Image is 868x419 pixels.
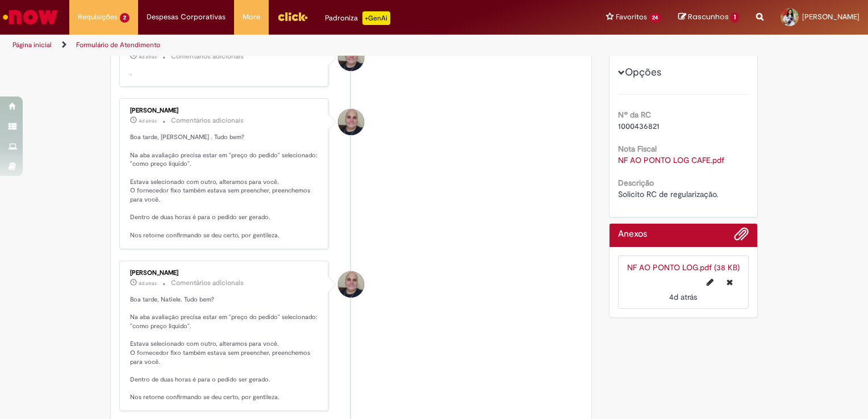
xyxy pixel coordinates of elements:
[802,12,859,22] span: [PERSON_NAME]
[700,273,720,291] button: Editar nome de arquivo NF AO PONTO LOG.pdf
[171,52,244,61] small: Comentários adicionais
[139,280,157,287] time: 26/09/2025 15:53:25
[338,109,364,135] div: Leonardo Manoel De Souza
[338,271,364,298] div: Leonardo Manoel De Souza
[147,11,226,23] span: Despesas Corporativas
[678,12,739,23] a: Rascunhos
[627,262,740,273] a: NF AO PONTO LOG.pdf (38 KB)
[139,280,157,287] span: 4d atrás
[618,144,657,154] b: Nota Fiscal
[130,133,319,240] p: Boa tarde, [PERSON_NAME] . Tudo bem? Na aba avaliação precisa estar em "preço do pedido" selecion...
[731,12,739,23] span: 1
[618,189,718,199] span: Solicito RC de regularização.
[139,118,157,124] span: 4d atrás
[78,11,118,23] span: Requisições
[616,11,647,23] span: Favoritos
[139,53,157,60] time: 26/09/2025 15:55:11
[277,8,308,25] img: click_logo_yellow_360x200.png
[243,11,260,23] span: More
[618,178,654,188] b: Descrição
[618,110,651,120] b: Nº da RC
[362,11,390,25] p: +GenAi
[338,45,364,71] div: Leonardo Manoel De Souza
[720,273,740,291] button: Excluir NF AO PONTO LOG.pdf
[325,11,390,25] div: Padroniza
[130,107,319,114] div: [PERSON_NAME]
[669,292,697,302] span: 4d atrás
[171,278,244,288] small: Comentários adicionais
[76,40,160,49] a: Formulário de Atendimento
[618,155,724,165] a: Download de NF AO PONTO LOG CAFE.pdf
[9,35,570,56] ul: Trilhas de página
[120,13,130,23] span: 2
[12,40,52,49] a: Página inicial
[130,270,319,276] div: [PERSON_NAME]
[139,53,157,60] span: 4d atrás
[130,69,319,78] p: .
[618,121,660,131] span: 1000436821
[130,295,319,402] p: Boa tarde, Natiele. Tudo bem? Na aba avaliação precisa estar em "preço do pedido" selecionado: "c...
[618,229,647,240] h2: Anexos
[171,116,244,125] small: Comentários adicionais
[649,13,662,23] span: 24
[669,292,697,302] time: 26/09/2025 09:42:38
[1,6,60,28] img: ServiceNow
[734,227,749,247] button: Adicionar anexos
[688,11,729,22] span: Rascunhos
